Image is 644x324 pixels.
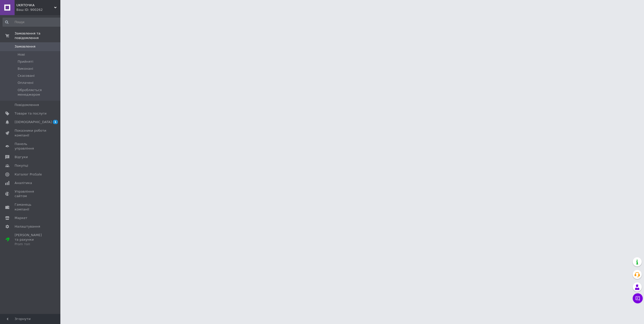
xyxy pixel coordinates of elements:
span: Панель управління [15,142,47,151]
span: Нові [18,52,25,57]
span: Аналітика [15,181,32,185]
span: Показники роботи компанії [15,128,47,137]
span: [DEMOGRAPHIC_DATA] [15,120,52,124]
span: [PERSON_NAME] та рахунки [15,233,47,247]
span: Замовлення [15,44,35,49]
button: Чат з покупцем [633,293,643,303]
span: Управління сайтом [15,189,47,198]
div: Prom топ [15,242,47,246]
span: Гаманець компанії [15,202,47,211]
span: 1 [53,120,58,124]
span: Скасовані [18,74,35,78]
span: Товари та послуги [15,111,47,116]
span: Прийняті [18,59,33,64]
span: Повідомлення [15,103,39,107]
span: Виконані [18,66,33,71]
span: Налаштування [15,224,40,229]
span: Оплачені [18,81,33,85]
input: Пошук [3,18,62,27]
span: Обробляється менеджером [18,88,62,97]
span: Відгуки [15,155,28,159]
span: Маркет [15,216,27,220]
span: Покупці [15,163,28,168]
div: Ваш ID: 900262 [16,8,60,12]
span: Каталог ProSale [15,172,42,177]
span: UKRТОЧКА [16,3,54,8]
span: Замовлення та повідомлення [15,31,60,40]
